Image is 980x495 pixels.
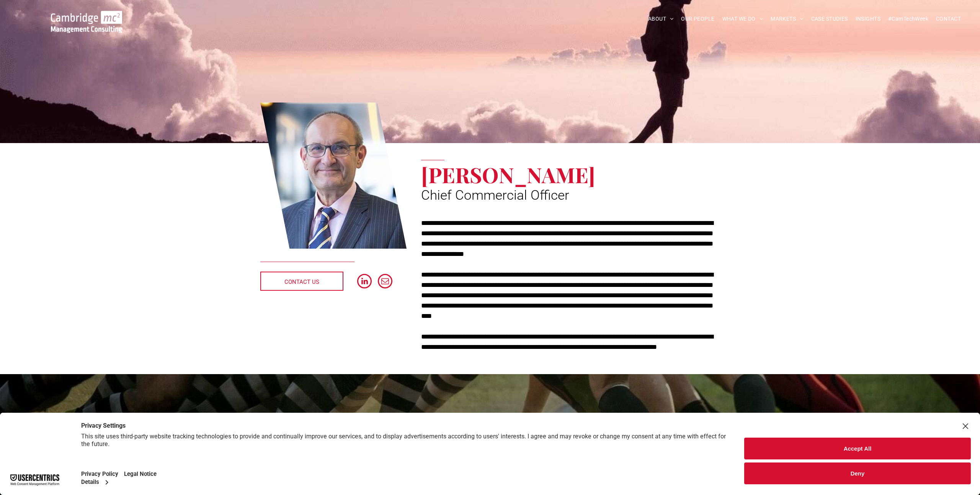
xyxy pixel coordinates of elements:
[260,101,407,250] a: Stuart Curzon | Chief Commercial Officer | Cambridge Management Consulting
[677,13,718,25] a: OUR PEOPLE
[644,13,678,25] a: ABOUT
[260,272,343,291] a: CONTACT US
[719,13,767,25] a: WHAT WE DO
[51,12,122,20] a: Your Business Transformed | Cambridge Management Consulting
[378,274,392,290] a: email
[284,272,319,291] span: CONTACT US
[807,13,852,25] a: CASE STUDIES
[884,13,932,25] a: #CamTechWeek
[357,274,372,290] a: linkedin
[421,187,569,203] span: Chief Commercial Officer
[767,13,807,25] a: MARKETS
[932,13,965,25] a: CONTACT
[852,13,884,25] a: INSIGHTS
[421,160,595,189] span: [PERSON_NAME]
[51,11,122,33] img: Cambridge MC Logo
